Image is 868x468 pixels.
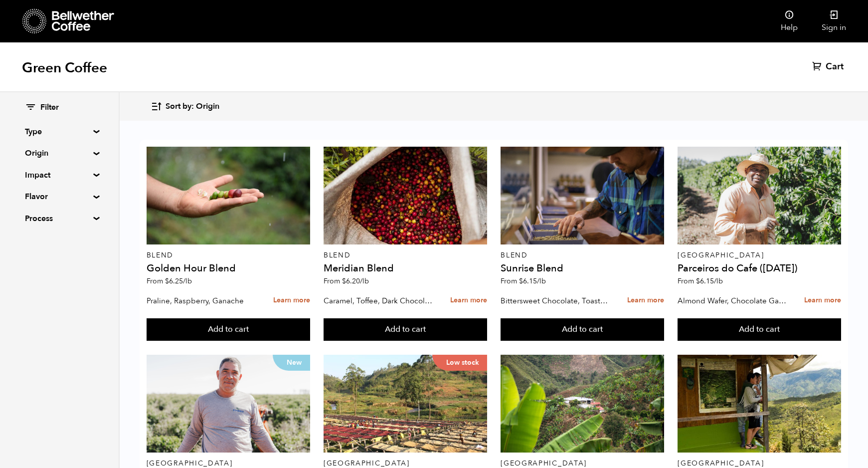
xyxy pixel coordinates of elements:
[501,263,664,273] h4: Sunrise Blend
[166,101,219,112] span: Sort by: Origin
[519,276,523,286] span: $
[25,169,94,181] summary: Impact
[147,263,310,273] h4: Golden Hour Blend
[696,276,700,286] span: $
[450,290,487,311] a: Learn more
[324,355,487,453] a: Low stock
[501,276,546,286] span: From
[678,252,841,259] p: [GEOGRAPHIC_DATA]
[147,293,258,308] p: Praline, Raspberry, Ganache
[812,61,846,73] a: Cart
[519,276,546,286] bdi: 6.15
[324,318,487,341] button: Add to cart
[22,59,107,77] h1: Green Coffee
[342,276,346,286] span: $
[826,61,844,73] span: Cart
[324,293,435,308] p: Caramel, Toffee, Dark Chocolate
[678,263,841,273] h4: Parceiros do Cafe ([DATE])
[501,252,664,259] p: Blend
[165,276,192,286] bdi: 6.25
[40,102,59,113] span: Filter
[324,276,369,286] span: From
[25,126,94,138] summary: Type
[324,460,487,467] p: [GEOGRAPHIC_DATA]
[627,290,664,311] a: Learn more
[714,276,723,286] span: /lb
[147,276,192,286] span: From
[324,252,487,259] p: Blend
[360,276,369,286] span: /lb
[25,147,94,159] summary: Origin
[804,290,841,311] a: Learn more
[537,276,546,286] span: /lb
[678,276,723,286] span: From
[501,293,612,308] p: Bittersweet Chocolate, Toasted Marshmallow, Candied Orange, Praline
[273,290,310,311] a: Learn more
[324,263,487,273] h4: Meridian Blend
[147,355,310,453] a: New
[165,276,169,286] span: $
[432,355,487,371] p: Low stock
[273,355,310,371] p: New
[342,276,369,286] bdi: 6.20
[183,276,192,286] span: /lb
[147,318,310,341] button: Add to cart
[678,460,841,467] p: [GEOGRAPHIC_DATA]
[501,318,664,341] button: Add to cart
[678,293,789,308] p: Almond Wafer, Chocolate Ganache, Bing Cherry
[25,191,94,203] summary: Flavor
[25,213,94,225] summary: Process
[151,95,219,118] button: Sort by: Origin
[147,252,310,259] p: Blend
[696,276,723,286] bdi: 6.15
[501,460,664,467] p: [GEOGRAPHIC_DATA]
[147,460,310,467] p: [GEOGRAPHIC_DATA]
[678,318,841,341] button: Add to cart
